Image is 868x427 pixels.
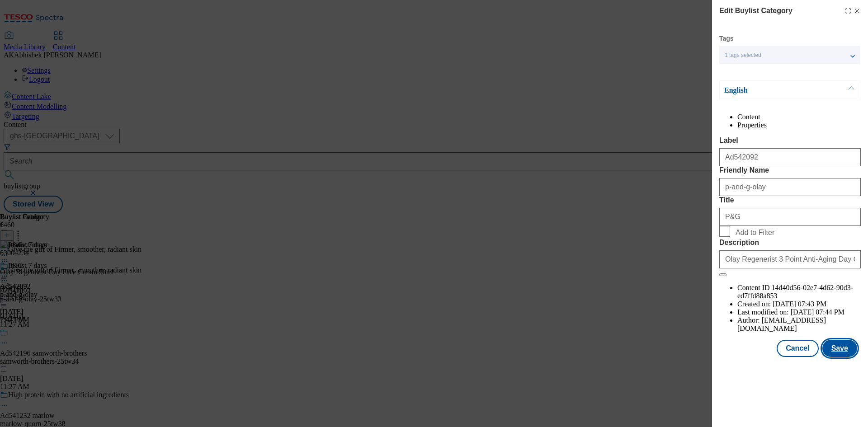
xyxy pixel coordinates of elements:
li: Created on: [737,300,861,308]
span: [EMAIL_ADDRESS][DOMAIN_NAME] [737,316,826,332]
li: Content [737,113,861,121]
span: [DATE] 07:44 PM [791,308,844,316]
p: English [724,86,819,95]
label: Friendly Name [719,166,861,174]
input: Enter Friendly Name [719,178,861,196]
input: Enter Description [719,250,861,268]
label: Title [719,196,861,204]
button: Save [822,340,857,357]
label: Tags [719,36,734,41]
input: Enter Label [719,148,861,166]
label: Description [719,239,861,247]
span: Add to Filter [736,229,774,237]
span: 14d40d56-02e7-4d62-90d3-ed7ffd88a853 [737,284,853,300]
span: 1 tags selected [725,52,761,59]
button: Cancel [777,340,818,357]
li: Content ID [737,284,861,300]
h4: Edit Buylist Category [719,5,793,16]
label: Label [719,136,861,145]
li: Author: [737,316,861,333]
span: [DATE] 07:43 PM [773,300,826,308]
input: Enter Title [719,208,861,226]
li: Properties [737,121,861,129]
button: 1 tags selected [719,46,860,64]
li: Last modified on: [737,308,861,316]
